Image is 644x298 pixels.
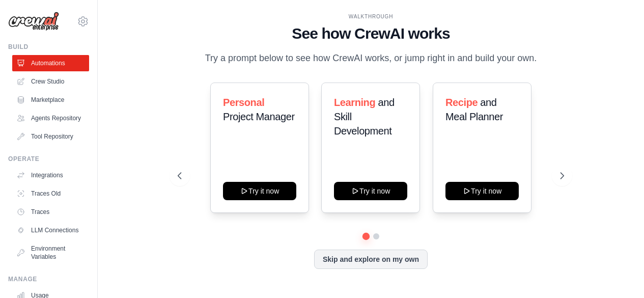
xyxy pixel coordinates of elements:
button: Try it now [334,182,407,200]
a: Tool Repository [12,128,89,145]
div: Operate [8,155,89,163]
span: and Meal Planner [445,97,503,122]
span: Learning [334,97,375,108]
a: Environment Variables [12,240,89,265]
span: Project Manager [223,111,295,122]
a: Agents Repository [12,110,89,126]
a: Marketplace [12,92,89,108]
button: Try it now [445,182,519,200]
span: and Skill Development [334,97,395,137]
button: Skip and explore on my own [314,250,428,269]
a: Crew Studio [12,73,89,90]
span: Recipe [445,97,478,108]
a: Integrations [12,167,89,183]
p: Try a prompt below to see how CrewAI works, or jump right in and build your own. [200,51,542,66]
a: LLM Connections [12,222,89,238]
div: WALKTHROUGH [178,13,564,20]
button: Try it now [223,182,296,200]
img: Logo [8,12,59,31]
a: Automations [12,55,89,71]
a: Traces [12,204,89,220]
h1: See how CrewAI works [178,24,564,43]
a: Traces Old [12,185,89,202]
div: Manage [8,275,89,283]
div: Build [8,43,89,51]
span: Personal [223,97,264,108]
